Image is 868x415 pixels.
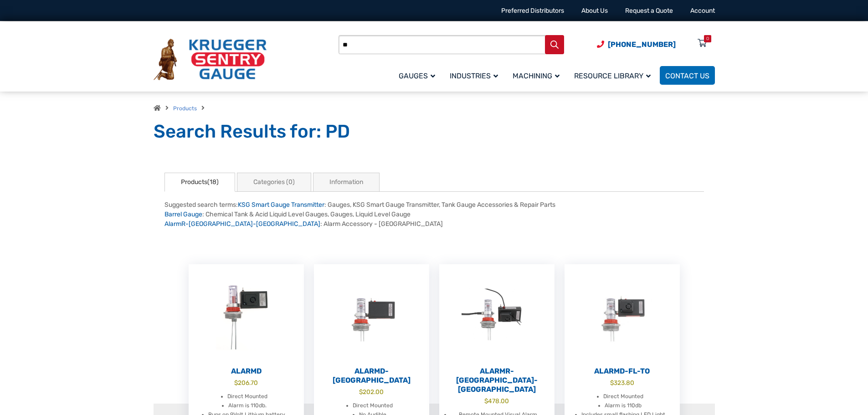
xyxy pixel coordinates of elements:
[450,72,498,80] span: Industries
[605,401,642,410] li: Alarm is 110db
[484,397,488,405] span: $
[313,173,380,192] a: Information
[314,264,429,364] img: AlarmD-FL
[164,210,202,218] a: Barrel Gauge
[603,392,643,401] li: Direct Mounted
[660,66,715,85] a: Contact Us
[399,72,435,80] span: Gauges
[444,65,507,86] a: Industries
[359,388,363,395] span: $
[237,173,311,192] a: Categories (0)
[690,7,715,15] a: Account
[234,379,238,386] span: $
[189,367,304,376] h2: AlarmD
[189,264,304,364] img: AlarmD
[665,72,709,80] span: Contact Us
[574,72,651,80] span: Resource Library
[565,367,680,376] h2: AlarmD-FL-TO
[154,120,715,143] h1: Search Results for: PD
[597,39,676,50] a: Phone Number (920) 434-8860
[164,173,235,192] a: Products(18)
[314,367,429,385] h2: AlarmD-[GEOGRAPHIC_DATA]
[513,72,560,80] span: Machining
[610,379,634,386] bdi: 323.80
[608,40,676,49] span: [PHONE_NUMBER]
[164,220,320,228] a: AlarmR-[GEOGRAPHIC_DATA]-[GEOGRAPHIC_DATA]
[393,65,444,86] a: Gauges
[565,264,680,364] img: AlarmD-FL-TO
[353,401,393,410] li: Direct Mounted
[610,379,614,386] span: $
[234,379,258,386] bdi: 206.70
[164,200,704,229] div: Suggested search terms: : Gauges, KSG Smart Gauge Transmitter, Tank Gauge Accessories & Repair Pa...
[484,397,509,405] bdi: 478.00
[359,388,384,395] bdi: 202.00
[227,392,267,401] li: Direct Mounted
[706,35,709,42] div: 0
[569,65,660,86] a: Resource Library
[173,105,197,112] a: Products
[501,7,564,15] a: Preferred Distributors
[581,7,608,15] a: About Us
[154,39,267,81] img: Krueger Sentry Gauge
[228,401,267,410] li: Alarm is 110db.
[238,201,324,209] a: KSG Smart Gauge Transmitter
[439,367,555,394] h2: AlarmR-[GEOGRAPHIC_DATA]-[GEOGRAPHIC_DATA]
[439,264,555,364] img: AlarmR-DC-FL
[507,65,569,86] a: Machining
[625,7,673,15] a: Request a Quote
